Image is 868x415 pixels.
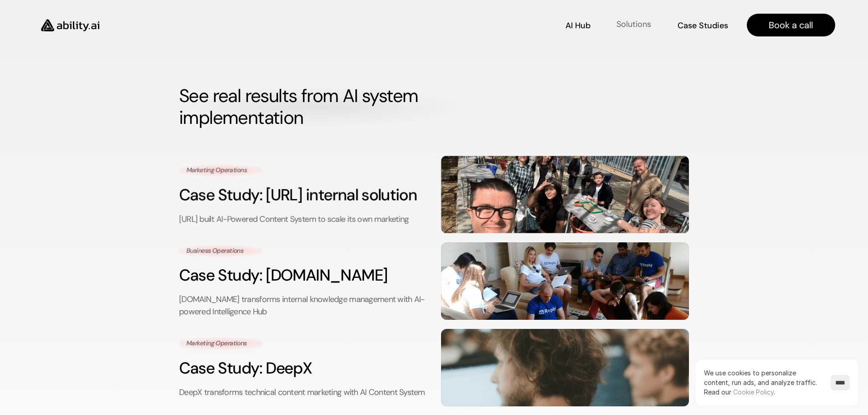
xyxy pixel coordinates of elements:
[179,242,689,320] a: Business OperationsCase Study: [DOMAIN_NAME][DOMAIN_NAME] transforms internal knowledge managemen...
[179,386,427,399] p: DeepX transforms technical content marketing with AI Content System
[179,264,427,287] h3: Case Study: [DOMAIN_NAME]
[179,84,422,129] strong: See real results from AI system implementation
[616,17,652,33] a: Solutions
[179,213,427,225] p: [URL] built AI-Powered Content System to scale its own marketing
[179,293,427,318] p: [DOMAIN_NAME] transforms internal knowledge management with AI-powered Intelligence Hub
[186,246,255,255] p: Business Operations
[678,20,728,31] p: Case Studies
[179,156,689,233] a: Marketing OperationsCase Study: [URL] internal solution[URL] built AI-Powered Content System to s...
[565,17,591,33] a: AI Hub
[179,184,427,206] h3: Case Study: [URL] internal solution
[747,14,835,36] a: Book a call
[179,329,689,406] a: Marketing OperationsCase Study: DeepXDeepX transforms technical content marketing with AI Content...
[733,388,774,396] a: Cookie Policy
[186,339,255,348] p: Marketing Operations
[186,166,255,175] p: Marketing Operations
[565,20,591,31] p: AI Hub
[704,368,822,397] p: We use cookies to personalize content, run ads, and analyze traffic.
[704,388,775,396] span: Read our .
[112,14,835,36] nav: Main navigation
[677,17,729,33] a: Case Studies
[179,357,427,379] h3: Case Study: DeepX
[769,19,813,31] p: Book a call
[616,19,651,30] p: Solutions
